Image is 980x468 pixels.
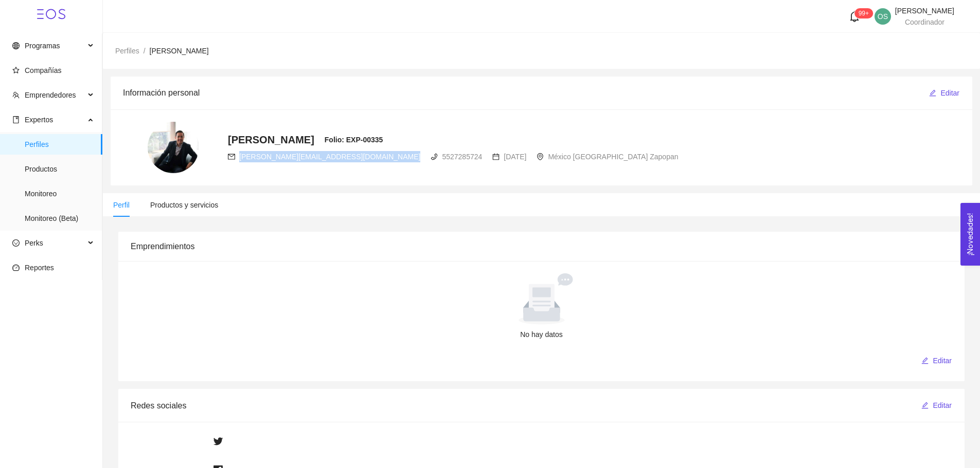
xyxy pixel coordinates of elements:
[921,397,952,414] button: editEditar
[25,116,53,124] span: Expertos
[504,153,526,161] span: [DATE]
[131,391,921,420] div: Redes sociales
[933,400,952,411] span: Editar
[929,89,936,98] span: edit
[878,8,888,25] span: OS
[25,134,94,155] span: Perfiles
[113,201,130,209] span: Perfil
[144,47,146,55] span: /
[933,355,952,366] span: Editar
[131,232,952,261] div: Emprendimientos
[12,67,20,74] span: star
[25,239,43,247] span: Perks
[25,91,76,99] span: Emprendedores
[895,7,954,15] span: [PERSON_NAME]
[905,18,945,26] span: Coordinador
[849,11,860,22] span: bell
[12,91,20,99] span: team
[148,122,199,173] img: 1666035339335-Pablo%20AIPPI.jpg
[960,203,980,266] button: Open Feedback Widget
[25,208,94,229] span: Monitoreo (Beta)
[921,402,929,410] span: edit
[239,153,420,161] span: [PERSON_NAME][EMAIL_ADDRESS][DOMAIN_NAME]
[940,87,959,99] span: Editar
[929,85,960,101] button: editEditar
[217,329,866,340] div: No hay datos
[854,8,873,18] sup: 6437
[25,264,54,272] span: Reportes
[150,47,209,55] span: [PERSON_NAME]
[325,136,383,144] strong: Folio: EXP-00335
[921,352,952,369] button: editEditar
[25,183,94,204] span: Monitoreo
[12,42,20,49] span: global
[12,239,20,247] span: smile
[228,153,235,160] span: mail
[25,159,94,179] span: Productos
[537,153,544,160] span: environment
[150,201,218,209] span: Productos y servicios
[431,153,438,160] span: phone
[492,153,500,160] span: calendar
[442,153,482,161] span: 5527285724
[921,357,929,365] span: edit
[228,133,314,147] h4: [PERSON_NAME]
[123,78,929,107] div: Información personal
[548,153,678,161] span: México [GEOGRAPHIC_DATA] Zapopan
[12,116,20,123] span: book
[25,66,62,74] span: Compañías
[115,47,139,55] span: Perfiles
[12,264,20,271] span: dashboard
[25,42,60,50] span: Programas
[213,436,223,446] span: twitter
